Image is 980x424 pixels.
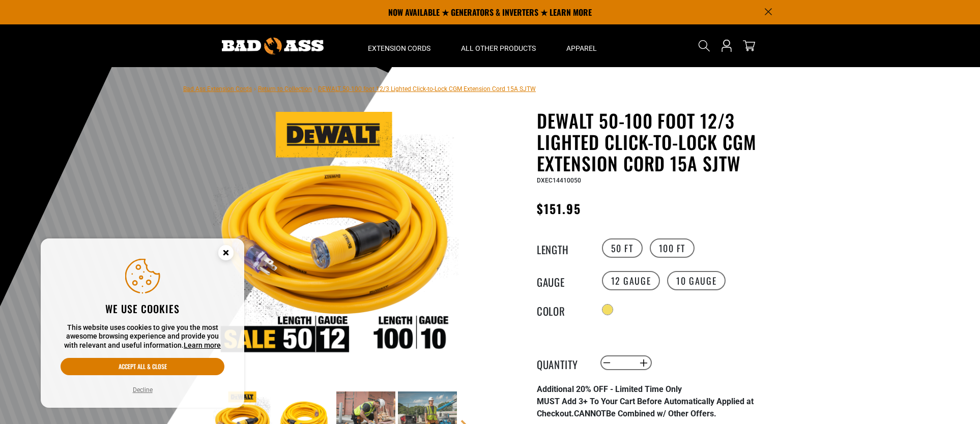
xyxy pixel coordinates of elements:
legend: Color [537,303,588,316]
legend: Gauge [537,274,588,287]
span: Extension Cords [368,44,430,53]
strong: MUST Add 3+ To Your Cart Before Automatically Applied at Checkout. Be Combined w/ Other Offers. [537,397,754,418]
label: 10 Gauge [667,271,726,290]
label: 50 FT [602,238,643,258]
a: Bad Ass Extension Cords [183,85,252,93]
span: › [254,85,256,93]
span: DEWALT 50-100 foot 12/3 Lighted Click-to-Lock CGM Extension Cord 15A SJTW [318,85,536,93]
strong: Additional 20% OFF - Limited Time Only [537,384,682,394]
legend: Length [537,241,588,255]
p: This website uses cookies to give you the most awesome browsing experience and provide you with r... [61,323,224,350]
nav: breadcrumbs [183,82,536,95]
a: Learn more [184,341,221,349]
a: Return to Collection [258,85,312,93]
img: Bad Ass Extension Cords [222,38,324,54]
summary: Extension Cords [353,24,446,67]
h2: We use cookies [61,302,224,315]
label: 12 Gauge [602,271,660,290]
span: CANNOT [574,409,606,418]
span: Apparel [566,44,597,53]
label: 100 FT [650,238,695,258]
label: Quantity [537,356,588,370]
aside: Cookie Consent [41,238,244,408]
span: $151.95 [537,199,582,218]
span: DXEC14410050 [537,177,581,184]
button: Accept all & close [61,358,224,375]
button: Decline [130,385,156,395]
span: All Other Products [461,44,536,53]
span: › [314,85,316,93]
summary: Apparel [551,24,612,67]
summary: All Other Products [446,24,551,67]
summary: Search [696,38,712,54]
h1: DEWALT 50-100 foot 12/3 Lighted Click-to-Lock CGM Extension Cord 15A SJTW [537,110,786,174]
